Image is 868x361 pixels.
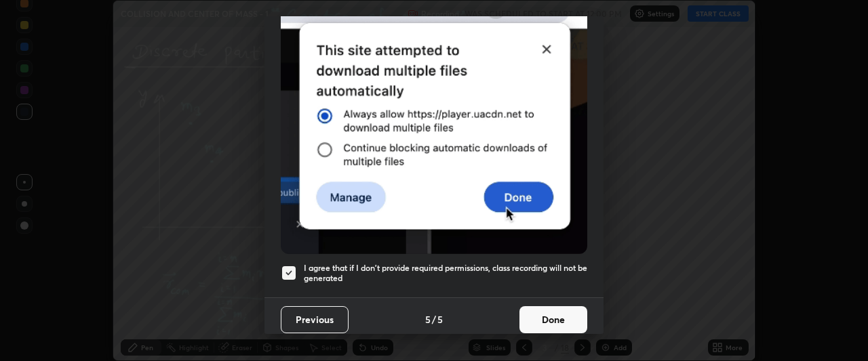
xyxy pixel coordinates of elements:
h4: / [432,312,436,326]
button: Done [519,306,587,333]
h4: 5 [437,312,443,326]
button: Previous [281,306,349,333]
h5: I agree that if I don't provide required permissions, class recording will not be generated [304,263,587,284]
h4: 5 [425,312,431,326]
